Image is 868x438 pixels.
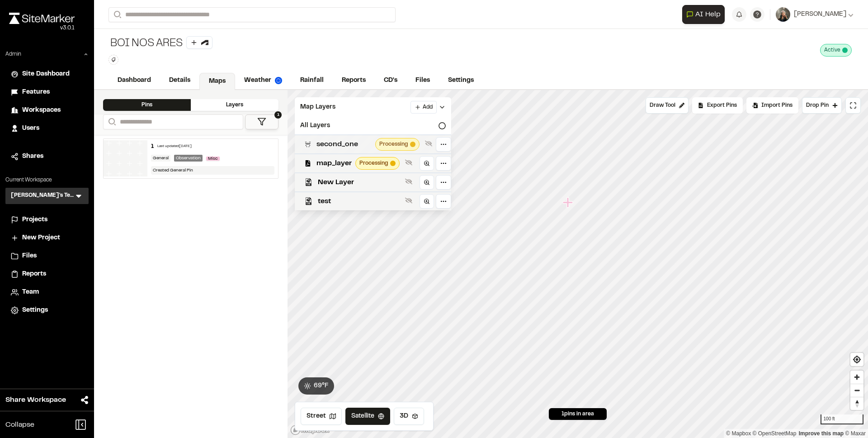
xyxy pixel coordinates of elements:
[726,430,751,437] a: Mapbox
[191,99,278,111] div: Layers
[850,353,863,366] button: Find my location
[174,155,203,162] div: Observation
[403,157,414,168] button: Show layer
[5,395,66,405] span: Share Workspace
[305,197,312,205] img: kml_black_icon64.png
[850,397,863,410] button: Reset bearing to north
[682,5,725,24] button: Open AI Assistant
[305,178,312,186] img: kml_black_icon64.png
[420,175,434,190] a: Zoom to layer
[799,430,844,437] a: Map feedback
[333,72,375,89] a: Reports
[22,287,39,297] span: Team
[157,144,192,149] div: Last updated [DATE]
[318,196,401,207] span: test
[206,157,220,161] span: Misc
[274,111,282,119] span: 1
[300,102,335,112] span: Map Layers
[22,215,47,225] span: Projects
[692,97,743,114] div: No pins available to export
[103,114,119,129] button: Search
[108,55,118,65] button: Edit Tags
[410,101,437,114] button: Add
[842,48,848,53] span: This project is active and counting against your active project count.
[11,251,83,261] a: Files
[22,233,60,243] span: New Project
[439,72,483,89] a: Settings
[5,419,34,430] span: Collapse
[11,69,83,79] a: Site Dashboard
[355,157,400,170] div: Map layer tileset processing
[22,251,37,261] span: Files
[22,69,70,79] span: Site Dashboard
[850,384,863,397] button: Zoom out
[650,101,675,109] span: Draw Tool
[11,105,83,115] a: Workspaces
[5,50,21,58] p: Admin
[420,156,434,171] a: Zoom to layer
[390,161,396,166] span: Map layer tileset processing
[776,7,854,22] button: [PERSON_NAME]
[410,142,415,147] span: Map layer tileset processing
[563,197,575,209] div: Map marker
[5,176,89,184] p: Current Workspace
[375,138,420,151] div: Map layer tileset processing
[11,124,83,133] a: Users
[22,152,43,162] span: Shares
[104,140,147,176] img: banner-white.png
[151,155,170,162] div: General
[22,269,46,279] span: Reports
[561,410,594,418] span: 1 pins in area
[406,72,439,89] a: Files
[850,371,863,384] button: Zoom in
[845,430,866,437] a: Maxar
[345,408,390,425] button: Satellite
[821,414,863,424] div: 100 ft
[646,97,689,114] button: Draw Tool
[11,215,83,225] a: Projects
[22,124,39,133] span: Users
[695,9,721,20] span: AI Help
[316,158,352,169] span: map_layer
[22,105,61,115] span: Workspaces
[108,72,160,89] a: Dashboard
[103,99,191,111] div: Pins
[11,152,83,162] a: Shares
[151,143,154,151] div: 1
[682,5,728,24] div: Open AI Assistant
[151,166,275,175] div: Created General Pin
[11,287,83,297] a: Team
[11,191,74,200] h3: [PERSON_NAME]'s Testing
[301,408,342,425] button: Street
[11,305,83,315] a: Settings
[359,159,388,167] span: Processing
[375,72,406,89] a: CD's
[753,430,797,437] a: OpenStreetMap
[761,101,793,109] span: Import Pins
[316,139,372,150] span: second_one
[403,195,414,206] button: Show layer
[423,138,434,149] button: Show layer
[318,177,401,188] span: New Layer
[199,73,235,90] a: Maps
[275,77,282,84] img: precipai.png
[11,269,83,279] a: Reports
[290,425,330,435] a: Mapbox logo
[824,46,840,54] span: Active
[9,24,75,32] div: Oh geez...please don't...
[160,72,199,89] a: Details
[379,140,408,148] span: Processing
[314,381,329,391] span: 69 ° F
[820,44,852,57] div: This project is active and counting against your active project count.
[794,10,846,19] span: [PERSON_NAME]
[806,101,829,109] span: Drop Pin
[394,408,424,425] button: 3D
[403,176,414,187] button: Show layer
[245,114,278,129] button: 1
[11,87,83,97] a: Features
[108,7,125,22] button: Search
